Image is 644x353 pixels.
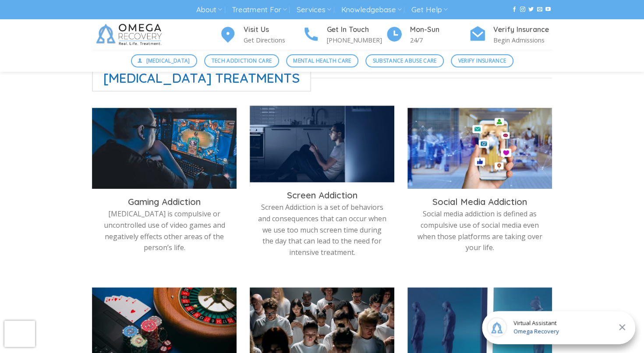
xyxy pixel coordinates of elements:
[372,56,436,65] span: Substance Abuse Care
[327,35,386,45] p: [PHONE_NUMBER]
[528,7,534,13] a: Follow on Twitter
[204,54,279,67] a: Tech Addiction Care
[537,7,542,13] a: Send us an email
[545,7,550,13] a: Follow on YouTube
[146,56,190,65] span: [MEDICAL_DATA]
[469,24,552,46] a: Verify Insurance Begin Admissions
[302,24,386,46] a: Get In Touch [PHONE_NUMBER]
[131,54,198,67] a: [MEDICAL_DATA]
[327,24,386,35] h4: Get In Touch
[286,54,358,67] a: Mental Health Care
[414,196,545,208] h3: Social Media Addiction
[244,35,302,45] p: Get Directions
[256,202,388,258] p: Screen Addiction is a set of behaviors and consequences that can occur when we use too much scree...
[458,56,506,65] span: Verify Insurance
[244,24,302,35] h4: Visit Us
[92,19,169,50] img: Omega Recovery
[411,2,448,18] a: Get Help
[512,7,517,13] a: Follow on Facebook
[451,54,513,67] a: Verify Insurance
[341,2,401,18] a: Knowledgebase
[493,24,552,35] h4: Verify Insurance
[520,7,525,13] a: Follow on Instagram
[92,65,311,92] span: [MEDICAL_DATA] Treatments
[410,35,469,45] p: 24/7
[219,24,302,46] a: Visit Us Get Directions
[293,56,351,65] span: Mental Health Care
[232,2,287,18] a: Treatment For
[256,190,388,201] h3: Screen Addiction
[211,56,272,65] span: Tech Addiction Care
[365,54,444,67] a: Substance Abuse Care
[297,2,331,18] a: Services
[414,208,545,253] p: Social media addiction is defined as compulsive use of social media even when those platforms are...
[493,35,552,45] p: Begin Admissions
[99,196,230,208] h3: Gaming Addiction
[99,208,230,253] p: [MEDICAL_DATA] is compulsive or uncontrolled use of video games and negatively effects other area...
[410,24,469,35] h4: Mon-Sun
[196,2,222,18] a: About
